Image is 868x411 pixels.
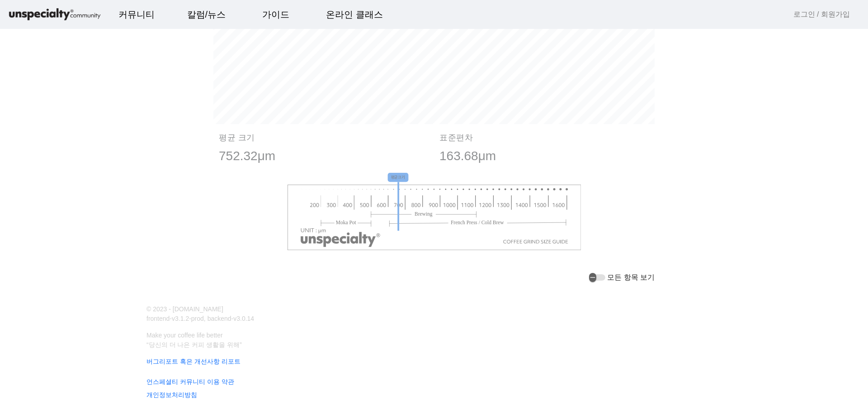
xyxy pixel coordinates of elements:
[3,286,60,309] a: 홈
[60,286,117,309] a: 대화
[141,377,716,387] a: 언스페셜티 커뮤니티 이용 약관
[141,390,716,400] a: 개인정보처리방침
[111,2,162,27] a: 커뮤니티
[219,147,429,166] p: 752.32μm
[605,272,655,283] label: 모든 항목 보기
[117,286,174,309] a: 설정
[255,2,297,27] a: 가이드
[141,305,429,323] p: © 2023 - [DOMAIN_NAME] frontend-v3.1.2-prod, backend-v3.0.14
[141,331,716,350] p: Make your coffee life better “당신의 더 나은 커피 생활을 위해”
[180,2,233,27] a: 칼럼/뉴스
[7,7,102,23] img: logo
[439,147,649,166] p: 163.68μm
[28,300,34,307] span: 홈
[439,133,649,143] p: 표준편차
[391,175,405,180] tspan: 평균크기
[793,9,850,20] a: 로그인 / 회원가입
[219,133,429,143] p: 평균 크기
[140,300,151,307] span: 설정
[319,2,390,27] a: 온라인 클래스
[141,357,716,366] a: 버그리포트 혹은 개선사항 리포트
[83,300,94,307] span: 대화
